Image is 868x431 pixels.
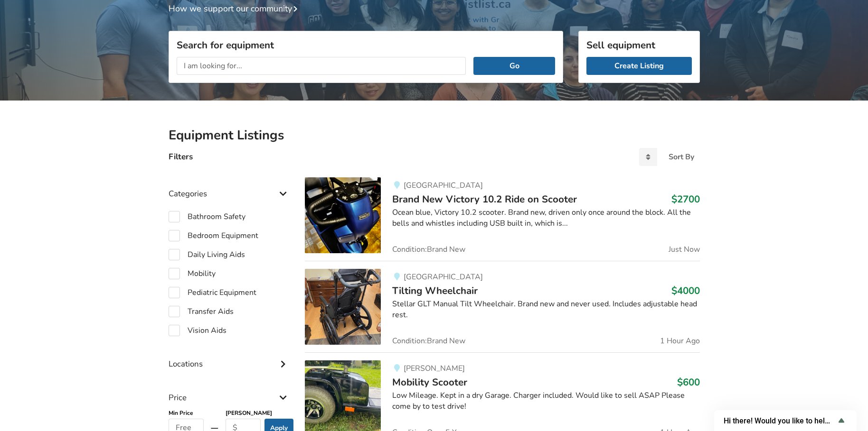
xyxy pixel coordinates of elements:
button: Go [473,57,555,75]
h3: Sell equipment [586,39,692,51]
span: 1 Hour Ago [660,337,700,345]
a: mobility-brand new victory 10.2 ride on scooter[GEOGRAPHIC_DATA]Brand New Victory 10.2 Ride on Sc... [305,177,699,261]
h2: Equipment Listings [169,127,700,144]
h3: $2700 [671,193,700,205]
span: Mobility Scooter [392,376,467,389]
div: Sort By [669,153,694,161]
div: Price [169,374,290,407]
b: Min Price [169,409,193,417]
label: Daily Living Aids [169,249,245,260]
div: Stellar GLT Manual Tilt Wheelchair. Brand new and never used. Includes adjustable head rest. [392,299,699,321]
label: Mobility [169,268,216,279]
div: Low Mileage. Kept in a dry Garage. Charger included. Would like to sell ASAP Please come by to te... [392,390,699,412]
span: Brand New Victory 10.2 Ride on Scooter [392,193,577,206]
a: Create Listing [586,57,692,75]
label: Bedroom Equipment [169,230,258,241]
div: Locations [169,340,290,374]
label: Transfer Aids [169,306,234,317]
input: I am looking for... [177,57,466,75]
span: Condition: Brand New [392,246,465,253]
div: Ocean blue, Victory 10.2 scooter. Brand new, driven only once around the block. All the bells and... [392,207,699,229]
h3: Search for equipment [177,39,555,51]
span: Tilting Wheelchair [392,284,478,297]
h3: $600 [677,376,700,388]
span: [GEOGRAPHIC_DATA] [404,272,483,282]
h4: Filters [169,151,193,162]
a: mobility-tilting wheelchair [GEOGRAPHIC_DATA]Tilting Wheelchair$4000Stellar GLT Manual Tilt Wheel... [305,261,699,352]
label: Vision Aids [169,325,226,336]
img: mobility-brand new victory 10.2 ride on scooter [305,177,381,253]
label: Bathroom Safety [169,211,245,222]
b: [PERSON_NAME] [226,409,272,417]
label: Pediatric Equipment [169,287,256,298]
span: Condition: Brand New [392,337,465,345]
a: How we support our community [169,3,302,14]
span: [GEOGRAPHIC_DATA] [404,180,483,191]
span: Hi there! Would you like to help us improve AssistList? [724,416,836,425]
span: [PERSON_NAME] [404,363,465,374]
button: Show survey - Hi there! Would you like to help us improve AssistList? [724,415,847,426]
img: mobility-tilting wheelchair [305,269,381,345]
div: Categories [169,170,290,203]
h3: $4000 [671,284,700,297]
span: Just Now [669,246,700,253]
